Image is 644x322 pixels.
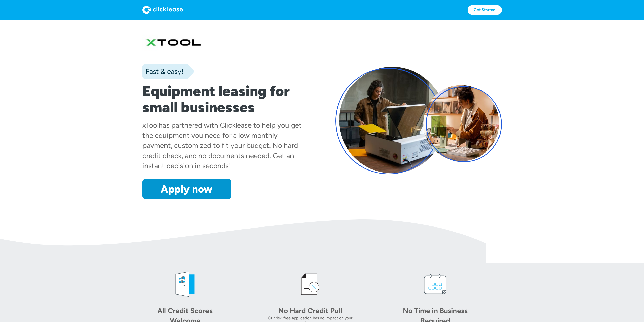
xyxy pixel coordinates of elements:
h1: Equipment leasing for small businesses [142,83,309,116]
div: Fast & easy! [142,66,183,77]
img: Logo [142,6,183,14]
div: xTool [142,121,159,129]
div: No Hard Credit Pull [275,306,346,316]
div: has partnered with Clicklease to help you get the equipment you need for a low monthly payment, c... [142,121,302,170]
img: calendar icon [420,269,450,299]
img: welcome icon [170,269,200,299]
a: Apply now [142,179,231,199]
a: Get Started [468,5,502,15]
img: credit icon [295,269,325,299]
